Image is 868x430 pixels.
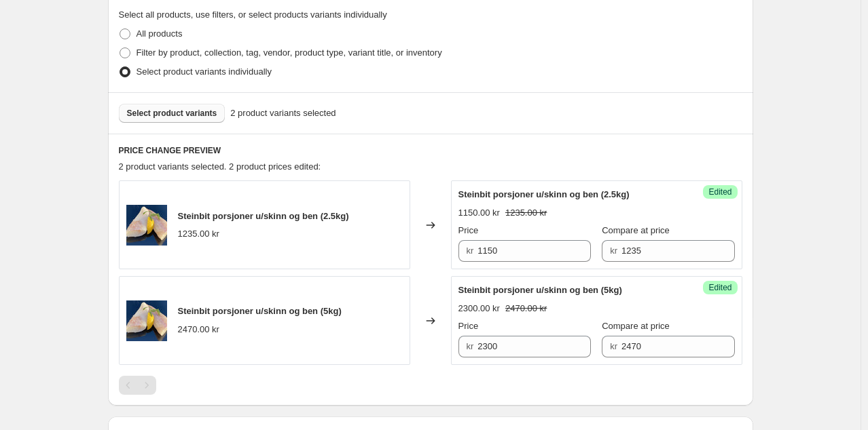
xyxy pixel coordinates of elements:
span: Steinbit porsjoner u/skinn og ben (2.5kg) [458,189,630,199]
span: Edited [708,282,731,293]
span: kr [610,246,617,256]
div: 1235.00 kr [178,227,219,241]
strike: 2470.00 kr [505,302,547,315]
span: Steinbit porsjoner u/skinn og ben (5kg) [178,306,342,316]
nav: Pagination [119,376,156,395]
div: 1150.00 kr [458,206,500,220]
span: Select product variants individually [137,66,272,77]
img: Breiflabb_80x.jpg [126,300,167,341]
span: Price [458,225,479,235]
span: 2 product variants selected [230,106,336,120]
span: Filter by product, collection, tag, vendor, product type, variant title, or inventory [137,47,442,58]
span: Price [458,321,479,331]
div: 2470.00 kr [178,323,219,336]
span: 2 product variants selected. 2 product prices edited: [119,161,321,172]
span: All products [137,28,183,39]
div: 2300.00 kr [458,302,500,315]
span: Steinbit porsjoner u/skinn og ben (5kg) [458,285,622,295]
span: Steinbit porsjoner u/skinn og ben (2.5kg) [178,211,349,221]
img: Breiflabb_80x.jpg [126,205,167,246]
strike: 1235.00 kr [505,206,547,220]
span: Compare at price [602,225,670,235]
span: Compare at price [602,321,670,331]
span: Select product variants [127,108,217,119]
span: kr [467,341,474,351]
button: Select product variants [119,104,225,123]
h6: PRICE CHANGE PREVIEW [119,145,742,156]
span: kr [467,246,474,256]
span: Select all products, use filters, or select products variants individually [119,9,387,20]
span: Edited [708,187,731,197]
span: kr [610,341,617,351]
